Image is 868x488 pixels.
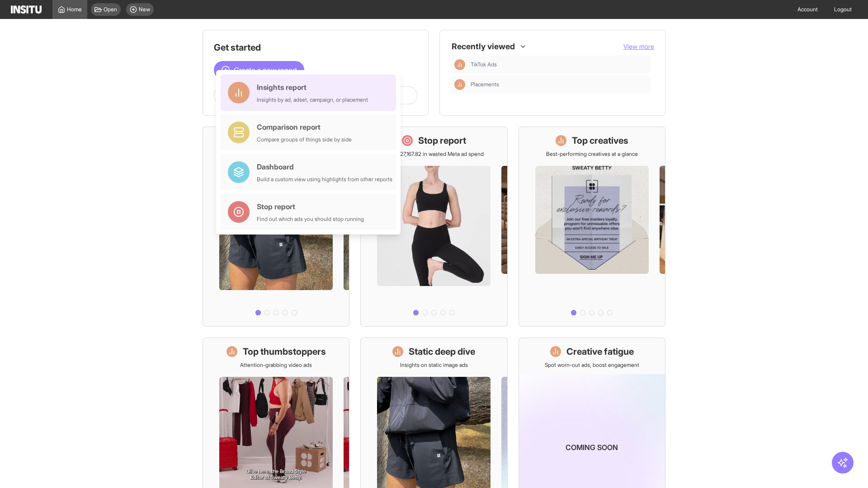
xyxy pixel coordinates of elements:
h1: Get started [214,41,417,54]
span: New [139,6,150,13]
h1: Top creatives [572,134,628,147]
p: Save £27,167.82 in wasted Meta ad spend [384,150,484,158]
span: View more [623,42,654,50]
a: Stop reportSave £27,167.82 in wasted Meta ad spend [360,127,507,327]
p: Best-performing creatives at a glance [546,150,638,158]
span: TikTok Ads [471,61,497,68]
div: Dashboard [257,161,392,172]
span: Placements [471,81,499,88]
button: View more [623,42,654,51]
p: Attention-grabbing video ads [240,361,312,369]
div: Insights report [257,82,368,93]
h1: Top thumbstoppers [243,345,326,358]
span: Home [67,6,82,13]
div: Compare groups of things side by side [257,136,352,143]
span: Create a new report [234,65,297,75]
div: Build a custom view using highlights from other reports [257,176,392,183]
a: Top creativesBest-performing creatives at a glance [519,127,665,327]
p: Insights on static image ads [400,361,468,369]
button: Create a new report [214,61,304,79]
div: Insights by ad, adset, campaign, or placement [257,96,368,103]
span: TikTok Ads [471,61,647,68]
span: Placements [471,81,647,88]
h1: Static deep dive [409,345,475,358]
a: What's live nowSee all active ads instantly [203,127,349,327]
img: Logo [11,5,42,14]
div: Insights [454,79,465,90]
div: Comparison report [257,122,352,132]
div: Find out which ads you should stop running [257,216,364,223]
span: Open [104,6,117,13]
h1: Stop report [418,134,466,147]
div: Stop report [257,201,364,212]
div: Insights [454,59,465,70]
